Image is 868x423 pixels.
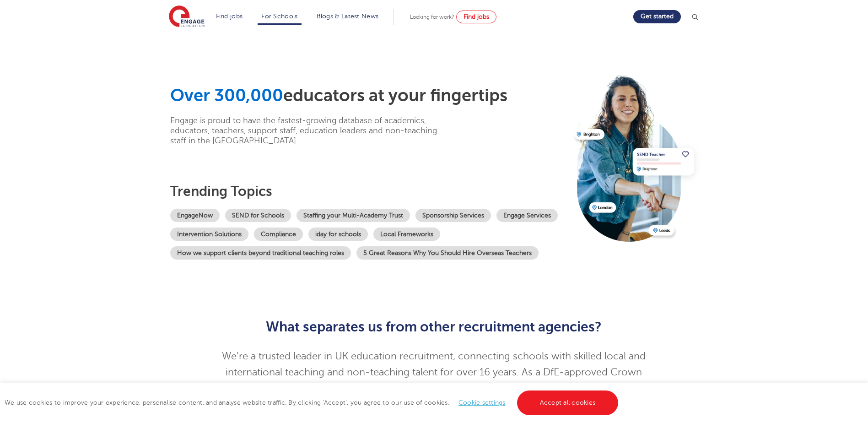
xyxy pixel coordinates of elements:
[261,13,297,20] a: For Schools
[5,399,620,406] span: We use cookies to improve your experience, personalise content, and analyse website traffic. By c...
[496,209,558,222] a: Engage Services
[415,209,491,222] a: Sponsorship Services
[170,246,351,260] a: How we support clients beyond traditional teaching roles
[170,183,567,200] h3: Trending topics
[170,228,248,241] a: Intervention Solutions
[308,228,368,241] a: iday for schools
[225,209,291,222] a: SEND for Schools
[210,319,658,335] h2: What separates us from other recruitment agencies?
[210,348,658,412] p: We’re a trusted leader in UK education recruitment, connecting schools with skilled local and int...
[170,209,220,222] a: EngageNow
[170,86,283,105] span: Over 300,000
[254,228,303,241] a: Compliance
[410,14,454,20] span: Looking for work?
[458,399,506,406] a: Cookie settings
[170,85,567,106] h1: educators at your fingertips
[633,10,681,23] a: Get started
[317,13,379,20] a: Blogs & Latest News
[169,5,205,28] img: Engage Education
[170,115,452,146] p: Engage is proud to have the fastest-growing database of academics, educators, teachers, support s...
[517,390,619,415] a: Accept all cookies
[356,246,539,260] a: 5 Great Reasons Why You Should Hire Overseas Teachers
[456,11,496,23] a: Find jobs
[297,209,410,222] a: Staffing your Multi-Academy Trust
[464,13,489,20] span: Find jobs
[216,13,243,20] a: Find jobs
[373,228,440,241] a: Local Frameworks
[572,71,702,241] img: Recruitment hero image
